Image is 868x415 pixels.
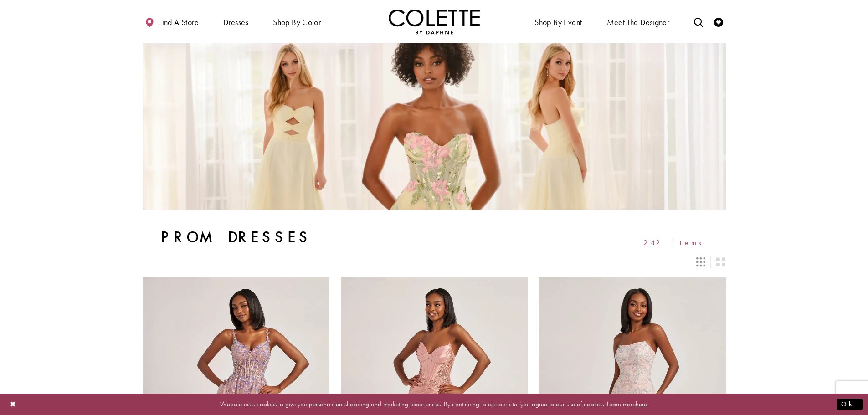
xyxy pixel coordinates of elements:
span: Find a store [158,18,199,27]
span: Shop By Event [534,18,582,27]
button: Close Dialog [5,396,21,412]
a: here [636,400,647,409]
button: Submit Dialog [837,399,863,410]
span: Shop By Event [532,9,584,34]
span: Switch layout to 2 columns [716,257,725,266]
a: Meet the designer [605,9,672,34]
div: Layout Controls [137,252,731,272]
h1: Prom Dresses [161,228,312,246]
span: Shop by color [273,18,321,27]
p: Website uses cookies to give you personalized shopping and marketing experiences. By continuing t... [66,398,802,410]
a: Toggle search [692,9,705,34]
span: Meet the designer [607,18,670,27]
span: Shop by color [271,9,323,34]
a: Check Wishlist [712,9,725,34]
span: Dresses [223,18,248,27]
span: Switch layout to 3 columns [696,257,705,266]
a: Find a store [143,9,201,34]
a: Visit Home Page [389,9,480,34]
img: Colette by Daphne [389,9,480,34]
span: 242 items [643,239,708,246]
span: Dresses [221,9,251,34]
